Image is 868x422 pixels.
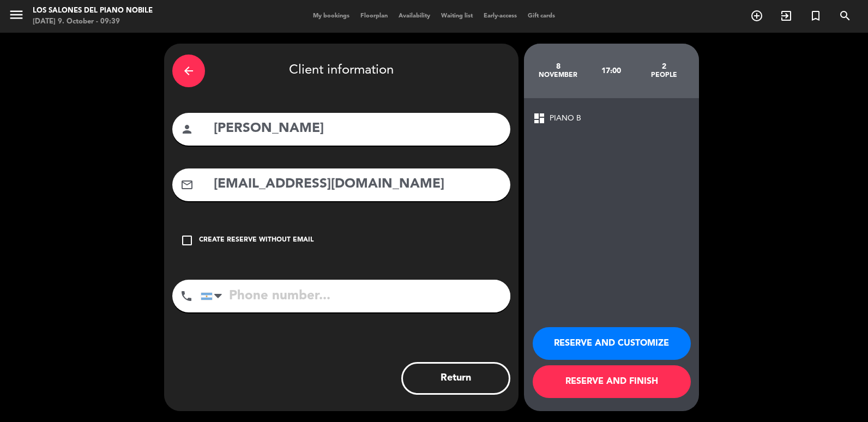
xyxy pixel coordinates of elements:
span: Waiting list [436,13,478,19]
div: [DATE] 9. October - 09:39 [33,16,153,27]
i: exit_to_app [780,9,793,22]
i: menu [8,7,25,23]
i: arrow_back [182,64,195,77]
div: 8 [532,62,585,71]
button: menu [8,7,25,27]
div: Client information [172,52,510,90]
i: check_box_outline_blank [180,234,194,247]
i: mail_outline [180,178,194,191]
div: Argentina: +54 [201,280,226,312]
button: Return [401,362,510,395]
span: My bookings [308,13,355,19]
div: Create reserve without email [199,235,314,246]
input: Guest Name [213,118,502,140]
i: search [839,9,852,22]
span: Gift cards [522,13,560,19]
i: turned_in_not [809,9,822,22]
span: Floorplan [355,13,393,19]
span: PIANO B [550,112,581,125]
i: add_circle_outline [750,9,763,22]
input: Guest email [213,173,502,196]
i: person [180,123,194,136]
button: RESERVE AND CUSTOMIZE [533,327,691,360]
input: Phone number... [201,280,510,312]
i: phone [180,290,193,303]
span: Availability [393,13,436,19]
button: RESERVE AND FINISH [533,365,691,398]
div: Los Salones del Piano Nobile [33,5,153,16]
div: 2 [637,62,690,71]
div: 17:00 [584,52,637,90]
span: Early-access [478,13,522,19]
div: people [637,71,690,80]
span: dashboard [533,112,546,125]
div: November [532,71,585,80]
